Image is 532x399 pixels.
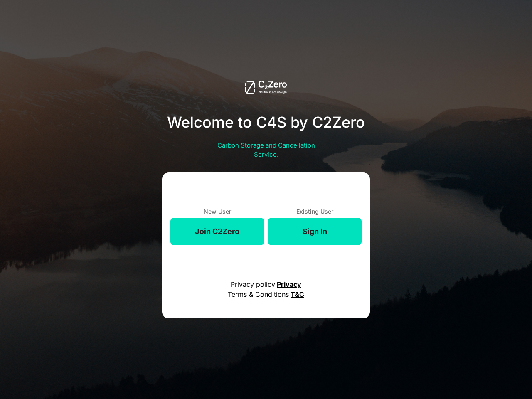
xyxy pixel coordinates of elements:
[277,280,301,288] a: Privacy
[268,207,362,216] span: Existing User
[228,290,289,298] span: Terms & Conditions
[245,81,287,94] img: c20 logo
[216,141,316,160] p: Carbon Storage and Cancellation Service.
[167,111,365,133] h2: Welcome to C4S by C2Zero
[268,218,362,245] button: Sign In
[291,290,304,298] a: T&C
[170,207,264,216] span: New User
[170,218,264,245] button: Join C2Zero
[231,280,275,288] span: Privacy policy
